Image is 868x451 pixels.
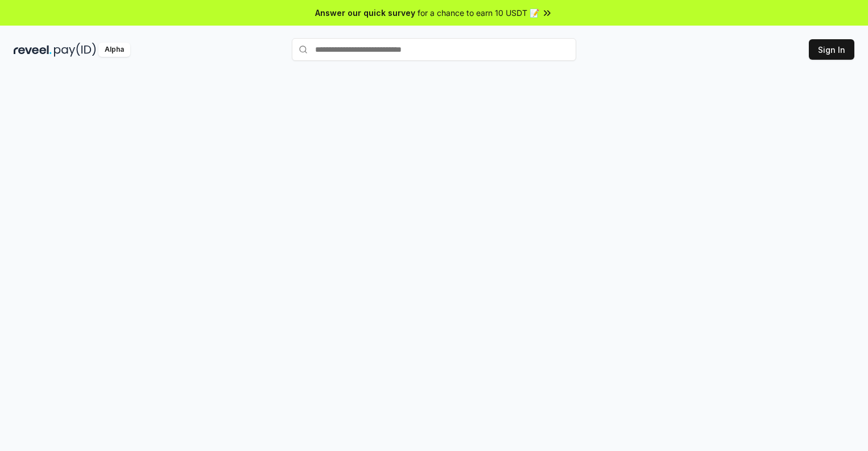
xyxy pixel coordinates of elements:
[14,43,52,57] img: reveel_dark
[809,39,854,60] button: Sign In
[315,7,415,19] span: Answer our quick survey
[98,43,130,57] div: Alpha
[54,43,96,57] img: pay_id
[418,7,539,19] span: for a chance to earn 10 USDT 📝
